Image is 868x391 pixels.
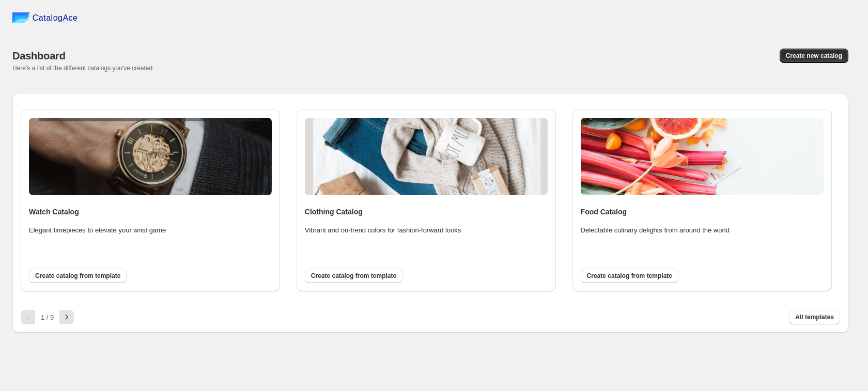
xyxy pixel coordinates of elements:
span: All templates [795,313,834,321]
img: clothing [305,118,548,195]
p: Vibrant and on-trend colors for fashion-forward looks [305,225,470,236]
span: Dashboard [12,50,66,61]
h4: Watch Catalog [29,207,272,217]
button: Create catalog from template [29,269,127,283]
span: CatalogAce [33,13,78,23]
p: Elegant timepieces to elevate your wrist game [29,225,194,236]
img: catalog ace [12,12,30,23]
button: All templates [789,310,840,324]
button: Create catalog from template [581,269,678,283]
img: food [581,118,824,195]
span: Create new catalog [786,52,842,60]
span: Here's a list of the different catalogs you've created. [12,65,154,72]
span: 1 / 9 [41,314,54,321]
h4: Food Catalog [581,207,824,217]
h4: Clothing Catalog [305,207,548,217]
p: Delectable culinary delights from around the world [581,225,746,236]
img: watch [29,118,272,195]
span: Create catalog from template [311,272,396,280]
button: Create catalog from template [305,269,402,283]
span: Create catalog from template [587,272,672,280]
button: Create new catalog [780,49,848,63]
span: Create catalog from template [35,272,120,280]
